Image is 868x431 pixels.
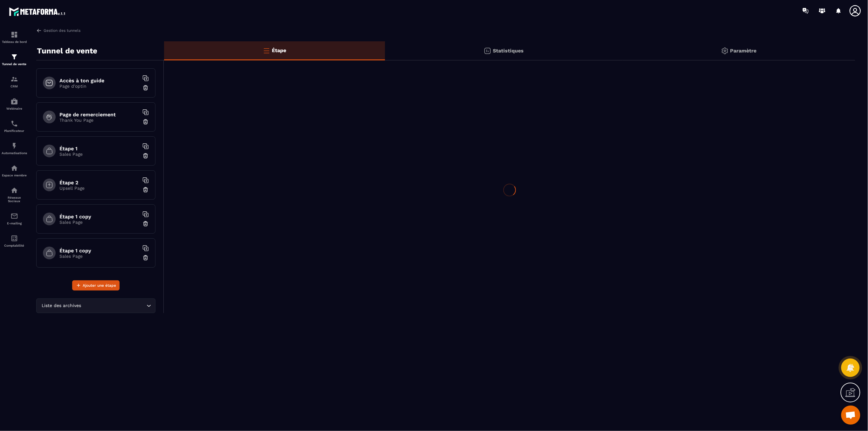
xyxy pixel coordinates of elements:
[2,182,27,208] a: social-networksocial-networkRéseaux Sociaux
[2,244,27,247] p: Comptabilité
[59,112,139,118] h6: Page de remerciement
[59,254,139,259] p: Sales Page
[10,235,18,242] img: accountant
[59,78,139,84] h6: Accès à ton guide
[59,180,139,186] h6: Étape 2
[83,282,116,289] span: Ajouter une étape
[36,298,155,313] div: Search for option
[10,31,18,38] img: formation
[59,118,139,123] p: Thank You Page
[142,187,149,193] img: trash
[2,208,27,230] a: emailemailE-mailing
[2,129,27,133] p: Planificateur
[2,107,27,110] p: Webinaire
[2,62,27,66] p: Tunnel de vente
[37,44,97,57] p: Tunnel de vente
[40,302,83,309] span: Liste des archives
[721,47,729,55] img: setting-gr.5f69749f.svg
[2,160,27,182] a: automationsautomationsEspace membre
[10,75,18,83] img: formation
[2,196,27,203] p: Réseaux Sociaux
[83,302,145,309] input: Search for option
[36,28,80,33] a: Gestion des tunnels
[142,85,149,91] img: trash
[9,6,66,17] img: logo
[2,174,27,177] p: Espace membre
[484,47,491,55] img: stats.20deebd0.svg
[36,28,42,33] img: arrow
[2,230,27,252] a: accountantaccountantComptabilité
[263,47,270,54] img: bars-o.4a397970.svg
[2,26,27,48] a: formationformationTableau de bord
[59,186,139,191] p: Upsell Page
[2,71,27,93] a: formationformationCRM
[10,53,18,61] img: formation
[59,84,139,89] p: Page d'optin
[272,47,286,53] p: Étape
[841,406,860,425] a: Mở cuộc trò chuyện
[493,48,524,54] p: Statistiques
[730,48,757,54] p: Paramètre
[10,98,18,105] img: automations
[59,146,139,152] h6: Étape 1
[142,119,149,125] img: trash
[10,187,18,194] img: social-network
[2,93,27,115] a: automationsautomationsWebinaire
[10,142,18,150] img: automations
[59,248,139,254] h6: Étape 1 copy
[2,85,27,88] p: CRM
[142,255,149,261] img: trash
[2,40,27,44] p: Tableau de bord
[2,48,27,71] a: formationformationTunnel de vente
[2,222,27,225] p: E-mailing
[59,152,139,157] p: Sales Page
[59,214,139,220] h6: Étape 1 copy
[2,151,27,155] p: Automatisations
[2,137,27,160] a: automationsautomationsAutomatisations
[142,221,149,227] img: trash
[72,280,120,291] button: Ajouter une étape
[2,115,27,137] a: schedulerschedulerPlanificateur
[10,212,18,220] img: email
[10,164,18,172] img: automations
[59,220,139,225] p: Sales Page
[10,120,18,127] img: scheduler
[142,153,149,159] img: trash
